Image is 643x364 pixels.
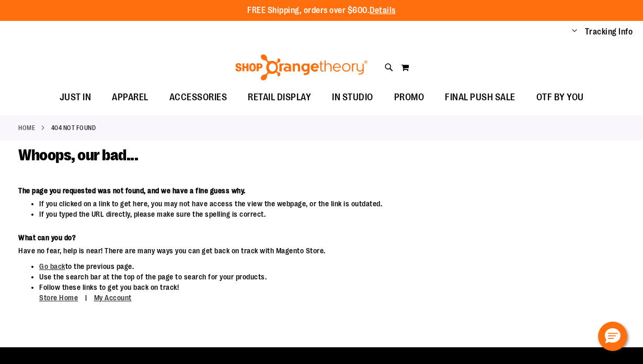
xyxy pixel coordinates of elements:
strong: 404 Not Found [51,123,96,133]
a: Details [370,6,396,15]
a: FINAL PUSH SALE [434,86,526,110]
span: OTF BY YOU [536,86,584,109]
span: PROMO [394,86,424,109]
dt: What can you do? [18,232,498,243]
a: My Account [94,293,132,302]
span: IN STUDIO [332,86,373,109]
span: RETAIL DISPLAY [248,86,311,109]
a: APPAREL [101,86,159,110]
li: If you typed the URL directly, please make sure the spelling is correct. [39,209,498,219]
a: RETAIL DISPLAY [237,86,321,110]
a: Store Home [39,293,78,302]
span: FINAL PUSH SALE [445,86,515,109]
span: JUST IN [60,86,91,109]
span: | [80,289,93,307]
dd: Have no fear, help is near! There are many ways you can get back on track with Magento Store. [18,245,498,256]
li: If you clicked on a link to get here, you may not have access the view the webpage, or the link i... [39,198,498,209]
a: ACCESSORIES [159,86,238,110]
p: FREE Shipping, orders over $600. [247,5,396,17]
a: JUST IN [49,86,102,110]
button: Hello, have a question? Let’s chat. [598,322,627,351]
a: PROMO [384,86,435,110]
a: OTF BY YOU [526,86,594,110]
li: Use the search bar at the top of the page to search for your products. [39,272,498,282]
li: Follow these links to get you back on track! [39,282,498,303]
li: to the previous page. [39,261,498,272]
a: IN STUDIO [321,86,384,110]
span: ACCESSORIES [169,86,227,109]
a: Home [18,123,35,133]
a: Go back [39,262,65,271]
img: Shop Orangetheory [234,54,369,80]
button: Account menu [572,27,577,37]
span: Whoops, our bad... [18,146,138,164]
dt: The page you requested was not found, and we have a fine guess why. [18,185,498,196]
a: Tracking Info [585,26,633,38]
span: APPAREL [112,86,148,109]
